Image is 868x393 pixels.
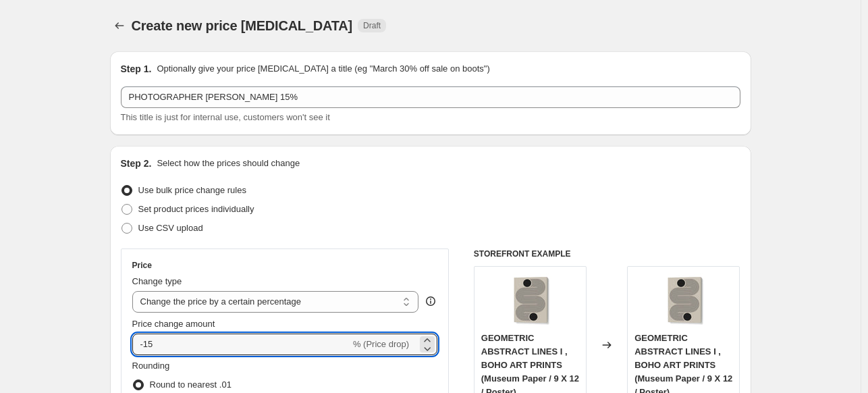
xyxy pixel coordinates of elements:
[150,379,232,390] span: Round to nearest .01
[132,260,152,271] h3: Price
[121,157,152,170] h2: Step 2.
[138,204,254,214] span: Set product prices individually
[132,319,215,329] span: Price change amount
[503,273,557,327] img: gallerywrap-resized_212f066c-7c3d-4415-9b16-553eb73bee29_80x.jpg
[157,157,300,170] p: Select how the prices should change
[353,339,409,349] span: % (Price drop)
[121,62,152,76] h2: Step 1.
[138,223,203,233] span: Use CSV upload
[363,20,381,31] span: Draft
[474,248,740,259] h6: STOREFRONT EXAMPLE
[157,62,489,76] p: Optionally give your price [MEDICAL_DATA] a title (eg "March 30% off sale on boots")
[132,276,182,286] span: Change type
[110,16,129,35] button: Price change jobs
[138,185,246,195] span: Use bulk price change rules
[121,86,740,108] input: 30% off holiday sale
[132,334,350,355] input: -15
[132,361,170,371] span: Rounding
[424,294,437,308] div: help
[657,273,711,327] img: gallerywrap-resized_212f066c-7c3d-4415-9b16-553eb73bee29_80x.jpg
[132,18,353,33] span: Create new price [MEDICAL_DATA]
[121,112,330,122] span: This title is just for internal use, customers won't see it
